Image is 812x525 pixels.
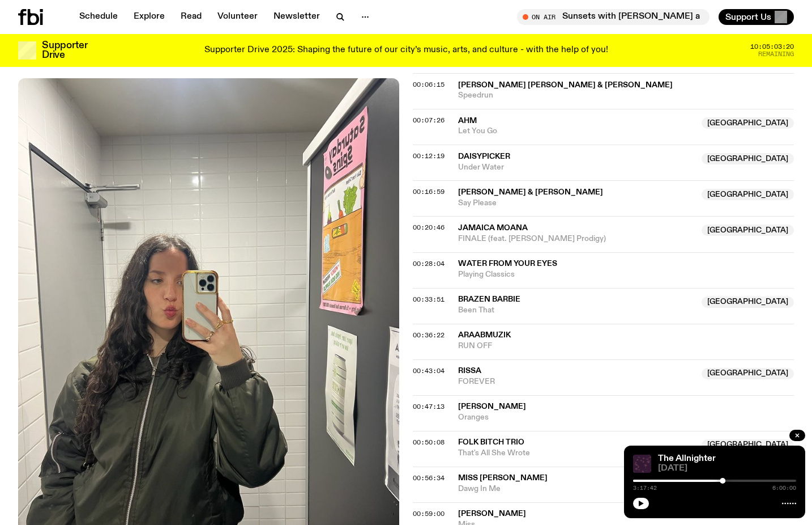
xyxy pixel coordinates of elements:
button: 00:43:04 [413,368,445,374]
span: 10:05:03:20 [750,44,794,50]
span: [GEOGRAPHIC_DATA] [702,153,794,164]
h3: Supporter Drive [42,41,87,60]
span: 00:43:04 [413,366,445,375]
span: 00:28:04 [413,259,445,268]
button: 00:56:34 [413,475,445,481]
span: [PERSON_NAME] [458,403,526,410]
span: RUN OFF [458,341,794,352]
span: Miss [PERSON_NAME] [458,474,548,482]
button: 00:59:00 [413,511,445,517]
span: Speedrun [458,90,794,101]
span: Water From Your Eyes [458,260,557,268]
span: 00:07:26 [413,116,445,125]
button: 00:16:59 [413,189,445,195]
a: Schedule [72,9,125,25]
span: Daisypicker [458,153,510,160]
span: Jamaica Moana [458,224,528,232]
span: [PERSON_NAME] [458,510,526,518]
span: Ahm [458,117,477,125]
p: Supporter Drive 2025: Shaping the future of our city’s music, arts, and culture - with the help o... [204,45,608,56]
button: 00:06:15 [413,82,445,88]
span: [GEOGRAPHIC_DATA] [702,189,794,200]
span: 00:33:51 [413,295,445,304]
span: [GEOGRAPHIC_DATA] [702,225,794,236]
span: 00:36:22 [413,331,445,340]
span: Folk Bitch Trio [458,438,524,446]
span: Dawg In Me [458,484,695,494]
span: RISSA [458,367,481,375]
button: 00:07:26 [413,117,445,124]
span: Say Please [458,198,695,209]
button: 00:33:51 [413,297,445,303]
span: FINALE (feat. [PERSON_NAME] Prodigy) [458,234,695,244]
span: 00:12:19 [413,151,445,160]
button: On AirSunsets with [PERSON_NAME] and [PERSON_NAME] [517,9,710,25]
span: Support Us [725,12,771,22]
button: 00:50:08 [413,439,445,446]
button: 00:20:46 [413,225,445,231]
span: AraabMuzik [458,331,511,339]
a: Read [174,9,208,25]
span: Been That [458,305,695,316]
span: [PERSON_NAME] & [PERSON_NAME] [458,188,603,196]
span: [GEOGRAPHIC_DATA] [702,439,794,451]
button: 00:47:13 [413,404,445,410]
span: Oranges [458,412,794,423]
span: [GEOGRAPHIC_DATA] [702,297,794,308]
span: 6:00:00 [772,485,796,491]
a: Newsletter [267,9,327,25]
span: [GEOGRAPHIC_DATA] [702,117,794,129]
span: 00:56:34 [413,473,445,482]
span: Let You Go [458,126,695,137]
span: 00:50:08 [413,438,445,447]
span: 3:17:42 [633,485,657,491]
button: 00:36:22 [413,332,445,338]
button: 00:12:19 [413,153,445,159]
a: Explore [127,9,172,25]
span: 00:06:15 [413,80,445,89]
span: Remaining [758,51,794,57]
a: Volunteer [211,9,264,25]
span: Brazen Barbie [458,295,520,303]
span: Under Water [458,162,695,173]
a: The Allnighter [658,454,716,463]
span: 00:47:13 [413,402,445,411]
span: [DATE] [658,464,796,473]
button: Support Us [719,9,794,25]
span: 00:16:59 [413,187,445,196]
span: [PERSON_NAME] [PERSON_NAME] & [PERSON_NAME] [458,81,673,89]
span: [GEOGRAPHIC_DATA] [702,368,794,379]
span: 00:59:00 [413,509,445,518]
span: That's All She Wrote [458,448,695,459]
button: 00:28:04 [413,261,445,267]
span: 00:20:46 [413,223,445,232]
span: Playing Classics [458,269,794,280]
span: FOREVER [458,376,695,387]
